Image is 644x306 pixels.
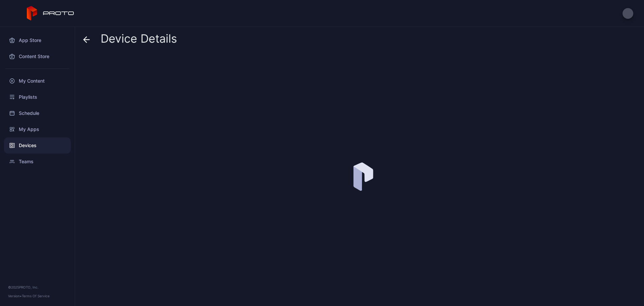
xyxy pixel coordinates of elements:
a: Terms Of Service [22,294,50,298]
div: © 2025 PROTO, Inc. [8,285,67,290]
span: Device Details [101,32,177,45]
a: My Content [4,73,71,89]
a: App Store [4,32,71,48]
a: Content Store [4,48,71,64]
a: Playlists [4,89,71,105]
a: My Apps [4,121,71,137]
a: Devices [4,137,71,154]
a: Teams [4,154,71,170]
a: Schedule [4,105,71,121]
span: Version • [8,294,22,298]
